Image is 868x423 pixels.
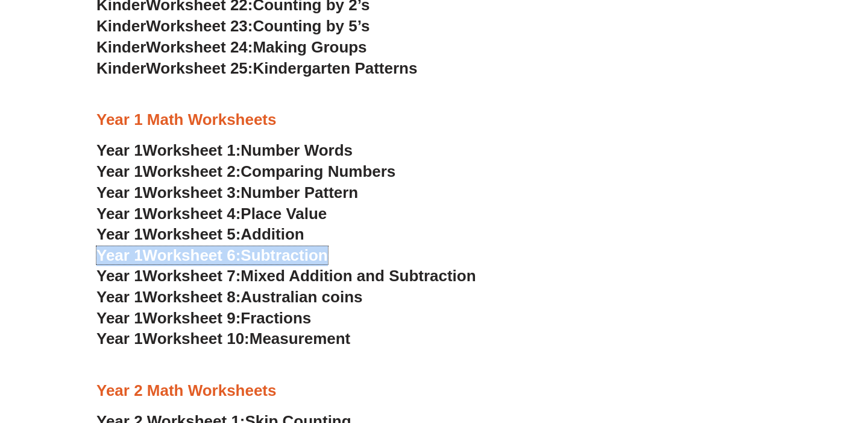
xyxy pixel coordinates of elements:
[96,381,772,401] h3: Year 2 Math Worksheets
[96,288,362,306] a: Year 1Worksheet 8:Australian coins
[146,17,253,35] span: Worksheet 23:
[96,141,353,159] a: Year 1Worksheet 1:Number Words
[241,246,327,264] span: Subtraction
[250,329,351,348] span: Measurement
[143,309,241,327] span: Worksheet 9:
[253,59,417,77] span: Kindergarten Patterns
[253,17,370,35] span: Counting by 5’s
[146,38,253,56] span: Worksheet 24:
[143,246,241,264] span: Worksheet 6:
[96,17,146,35] span: Kinder
[96,246,328,264] a: Year 1Worksheet 6:Subtraction
[96,205,327,223] a: Year 1Worksheet 4:Place Value
[143,267,241,285] span: Worksheet 7:
[143,162,241,180] span: Worksheet 2:
[241,141,353,159] span: Number Words
[241,288,362,306] span: Australian coins
[143,183,241,202] span: Worksheet 3:
[661,287,868,423] iframe: Chat Widget
[143,205,241,223] span: Worksheet 4:
[96,183,358,202] a: Year 1Worksheet 3:Number Pattern
[96,329,350,348] a: Year 1Worksheet 10:Measurement
[241,162,395,180] span: Comparing Numbers
[96,110,772,130] h3: Year 1 Math Worksheets
[241,309,311,327] span: Fractions
[143,225,241,243] span: Worksheet 5:
[241,267,476,285] span: Mixed Addition and Subtraction
[143,288,241,306] span: Worksheet 8:
[96,267,476,285] a: Year 1Worksheet 7:Mixed Addition and Subtraction
[146,59,253,77] span: Worksheet 25:
[241,205,327,223] span: Place Value
[96,38,146,56] span: Kinder
[241,225,304,243] span: Addition
[143,141,241,159] span: Worksheet 1:
[96,162,395,180] a: Year 1Worksheet 2:Comparing Numbers
[143,329,250,348] span: Worksheet 10:
[96,59,146,77] span: Kinder
[241,183,358,202] span: Number Pattern
[96,225,304,243] a: Year 1Worksheet 5:Addition
[253,38,366,56] span: Making Groups
[96,309,311,327] a: Year 1Worksheet 9:Fractions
